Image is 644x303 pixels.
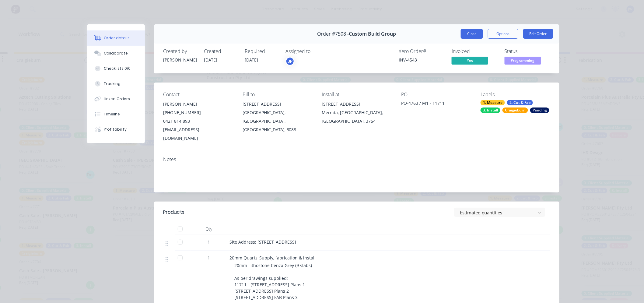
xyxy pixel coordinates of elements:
div: Contact [163,92,233,97]
span: Custom Build Group [349,31,396,37]
div: [STREET_ADDRESS] [322,100,392,108]
div: [PHONE_NUMBER] [163,108,233,117]
span: 1 [208,239,210,245]
div: [PERSON_NAME][PHONE_NUMBER]0421 814 893[EMAIL_ADDRESS][DOMAIN_NAME] [163,100,233,143]
div: Craigieburn [502,107,528,113]
button: Collaborate [87,46,145,61]
div: Qty [191,223,227,235]
div: 3. Install [481,107,500,113]
button: Timeline [87,107,145,122]
div: Collaborate [104,51,128,56]
button: Edit Order [523,29,553,39]
div: Linked Orders [104,96,130,102]
div: Mernda, [GEOGRAPHIC_DATA], [GEOGRAPHIC_DATA], 3754 [322,108,392,125]
button: Checklists 0/0 [87,61,145,76]
div: INV-4543 [399,57,444,63]
div: Xero Order # [399,48,444,54]
div: Invoiced [452,48,497,54]
div: Labels [481,92,550,97]
span: Site Address: [STREET_ADDRESS] [229,239,296,245]
div: Assigned to [285,48,346,54]
span: Order #7508 - [317,31,349,37]
div: Pending [530,107,549,113]
div: PO [401,92,471,97]
div: Status [505,48,550,54]
div: Timeline [104,111,120,117]
div: [EMAIL_ADDRESS][DOMAIN_NAME] [163,125,233,143]
div: Order details [104,35,130,41]
div: Bill to [243,92,312,97]
div: Profitability [104,127,127,132]
div: 0421 814 893 [163,117,233,125]
div: Checklists 0/0 [104,66,131,71]
div: [PERSON_NAME] [163,57,197,63]
span: 20mm Quartz_Supply, fabrication & install [229,255,316,261]
div: [STREET_ADDRESS] [243,100,312,108]
span: [DATE] [245,57,258,63]
div: Products [163,209,184,216]
div: [STREET_ADDRESS][GEOGRAPHIC_DATA], [GEOGRAPHIC_DATA], [GEOGRAPHIC_DATA], 3088 [243,100,312,134]
button: Order details [87,30,145,46]
button: Tracking [87,76,145,91]
div: Required [245,48,278,54]
span: Programming [505,57,541,64]
button: Close [461,29,483,39]
div: [STREET_ADDRESS]Mernda, [GEOGRAPHIC_DATA], [GEOGRAPHIC_DATA], 3754 [322,100,392,125]
span: 1 [208,255,210,261]
span: [DATE] [204,57,217,63]
button: Linked Orders [87,91,145,107]
button: Profitability [87,122,145,137]
button: JP [285,57,295,66]
div: Created by [163,48,197,54]
div: Created [204,48,237,54]
button: Programming [505,57,541,66]
span: Yes [452,57,488,64]
div: Install at [322,92,392,97]
div: 1. Measure [481,100,505,105]
div: [PERSON_NAME] [163,100,233,108]
div: [GEOGRAPHIC_DATA], [GEOGRAPHIC_DATA], [GEOGRAPHIC_DATA], 3088 [243,108,312,134]
button: Options [488,29,518,39]
div: Tracking [104,81,121,86]
div: 2. Cut & Fab [507,100,533,105]
div: PO-4763 / M1 - 11711 [401,100,471,108]
div: Notes [163,157,550,162]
